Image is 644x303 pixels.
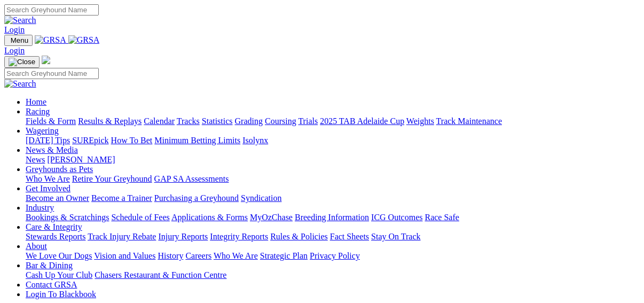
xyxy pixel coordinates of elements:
a: Who We Are [214,251,258,260]
a: Breeding Information [295,213,369,222]
a: We Love Our Dogs [26,251,92,260]
a: Purchasing a Greyhound [154,193,239,203]
a: Calendar [144,116,175,126]
a: 2025 TAB Adelaide Cup [320,116,404,126]
a: Results & Replays [78,116,142,126]
div: Care & Integrity [26,232,640,242]
a: Rules & Policies [270,232,328,241]
a: Careers [185,251,211,260]
button: Toggle navigation [4,35,33,46]
a: Login [4,25,25,34]
a: Become a Trainer [91,193,152,203]
a: Care & Integrity [26,222,82,231]
a: Wagering [26,126,59,135]
div: Industry [26,213,640,222]
a: Applications & Forms [171,213,248,222]
img: GRSA [68,35,100,45]
a: Chasers Restaurant & Function Centre [95,270,226,279]
a: [PERSON_NAME] [47,155,115,164]
a: Become an Owner [26,193,89,203]
a: Tracks [177,116,200,126]
a: Strategic Plan [260,251,308,260]
a: Stewards Reports [26,232,85,241]
div: Wagering [26,136,640,145]
a: Syndication [241,193,281,203]
a: Track Injury Rebate [88,232,156,241]
a: Industry [26,203,54,212]
img: GRSA [35,35,66,45]
a: Cash Up Your Club [26,270,92,279]
img: Search [4,79,36,89]
a: Login To Blackbook [26,290,96,299]
a: Weights [406,116,434,126]
div: Greyhounds as Pets [26,174,640,184]
a: Vision and Values [94,251,155,260]
button: Toggle navigation [4,56,40,68]
a: History [158,251,183,260]
a: Trials [298,116,318,126]
a: Schedule of Fees [111,213,169,222]
img: Search [4,15,36,25]
a: SUREpick [72,136,108,145]
a: Isolynx [242,136,268,145]
a: Integrity Reports [210,232,268,241]
a: Track Maintenance [436,116,502,126]
div: About [26,251,640,261]
a: Login [4,46,25,55]
a: Get Involved [26,184,70,193]
a: Coursing [265,116,296,126]
div: Racing [26,116,640,126]
a: Statistics [202,116,233,126]
a: Fact Sheets [330,232,369,241]
a: Bar & Dining [26,261,73,270]
a: ICG Outcomes [371,213,422,222]
input: Search [4,4,99,15]
input: Search [4,68,99,79]
a: Home [26,97,46,106]
a: How To Bet [111,136,153,145]
a: News & Media [26,145,78,154]
a: Bookings & Scratchings [26,213,109,222]
div: News & Media [26,155,640,165]
a: Injury Reports [158,232,208,241]
a: About [26,242,47,251]
a: Privacy Policy [310,251,360,260]
img: Close [9,58,35,66]
a: Greyhounds as Pets [26,165,93,174]
a: Contact GRSA [26,280,77,289]
a: Race Safe [425,213,459,222]
span: Menu [11,36,28,44]
a: Minimum Betting Limits [154,136,240,145]
a: GAP SA Assessments [154,174,229,183]
a: Retire Your Greyhound [72,174,152,183]
a: MyOzChase [250,213,293,222]
div: Bar & Dining [26,270,640,280]
a: News [26,155,45,164]
img: logo-grsa-white.png [42,56,50,64]
a: Who We Are [26,174,70,183]
a: [DATE] Tips [26,136,70,145]
a: Stay On Track [371,232,420,241]
a: Fields & Form [26,116,76,126]
div: Get Involved [26,193,640,203]
a: Racing [26,107,50,116]
a: Grading [235,116,263,126]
